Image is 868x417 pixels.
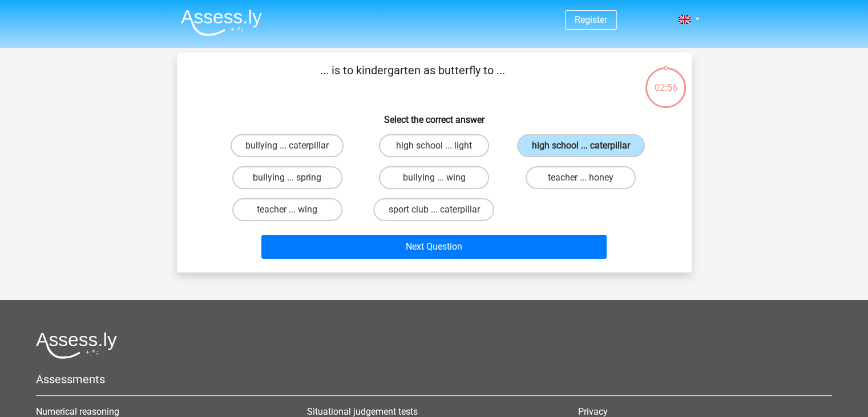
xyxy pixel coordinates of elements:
a: Privacy [578,406,608,417]
label: bullying ... spring [232,166,342,189]
label: teacher ... honey [526,166,636,189]
h5: Assessments [36,372,832,386]
label: bullying ... wing [379,166,489,189]
img: Assessly [181,9,262,36]
a: Register [575,14,607,25]
label: sport club ... caterpillar [373,198,494,221]
div: 02:56 [644,66,687,95]
img: Assessly logo [36,332,117,359]
label: high school ... caterpillar [517,134,645,157]
a: Numerical reasoning [36,406,119,417]
label: teacher ... wing [232,198,342,221]
button: Next Question [261,235,607,259]
h6: Select the correct answer [195,105,673,125]
label: bullying ... caterpillar [231,134,344,157]
a: Situational judgement tests [307,406,418,417]
p: ... is to kindergarten as butterfly to ... [195,62,631,96]
label: high school ... light [379,134,489,157]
